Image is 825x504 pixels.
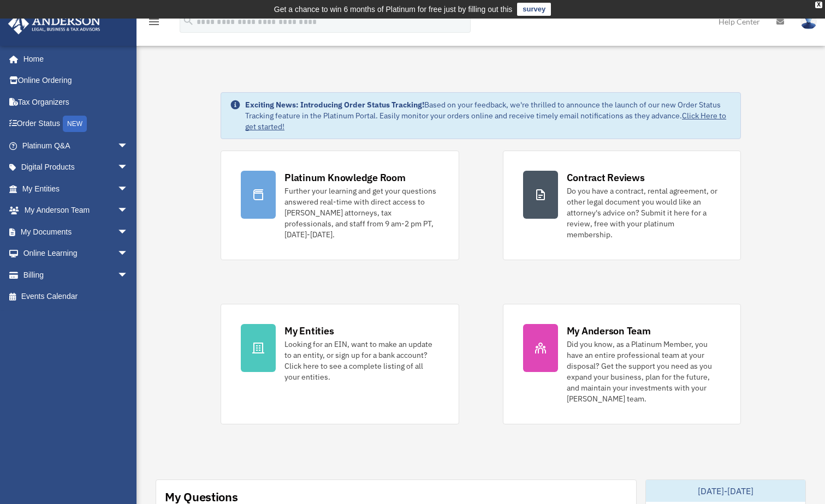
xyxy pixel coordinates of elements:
[8,135,145,157] a: Platinum Q&Aarrow_drop_down
[117,178,139,200] span: arrow_drop_down
[245,111,726,131] a: Click Here to get started!
[117,200,139,222] span: arrow_drop_down
[221,151,459,260] a: Platinum Knowledge Room Further your learning and get your questions answered real-time with dire...
[245,99,732,132] div: Based on your feedback, we're thrilled to announce the launch of our new Order Status Tracking fe...
[284,339,438,382] div: Looking for an EIN, want to make an update to an entity, or sign up for a bank account? Click her...
[800,14,817,29] img: User Pic
[221,304,459,424] a: My Entities Looking for an EIN, want to make an update to an entity, or sign up for a bank accoun...
[63,116,87,132] div: NEW
[815,2,822,8] div: close
[567,171,645,184] div: Contract Reviews
[503,304,741,424] a: My Anderson Team Did you know, as a Platinum Member, you have an entire professional team at your...
[117,243,139,265] span: arrow_drop_down
[117,135,139,157] span: arrow_drop_down
[284,324,334,338] div: My Entities
[567,185,721,240] div: Do you have a contract, rental agreement, or other legal document you would like an attorney's ad...
[8,113,145,135] a: Order StatusNEW
[284,185,438,240] div: Further your learning and get your questions answered real-time with direct access to [PERSON_NAM...
[8,243,145,265] a: Online Learningarrow_drop_down
[5,13,104,34] img: Anderson Advisors Platinum Portal
[8,70,145,92] a: Online Ordering
[117,221,139,243] span: arrow_drop_down
[182,15,194,27] i: search
[274,3,513,16] div: Get a chance to win 6 months of Platinum for free just by filling out this
[646,480,805,502] div: [DATE]-[DATE]
[147,15,161,28] i: menu
[517,3,551,16] a: survey
[284,171,406,184] div: Platinum Knowledge Room
[117,264,139,286] span: arrow_drop_down
[8,157,145,178] a: Digital Productsarrow_drop_down
[8,286,145,308] a: Events Calendar
[147,19,161,28] a: menu
[8,178,145,200] a: My Entitiesarrow_drop_down
[503,151,741,260] a: Contract Reviews Do you have a contract, rental agreement, or other legal document you would like...
[8,48,139,70] a: Home
[567,339,721,404] div: Did you know, as a Platinum Member, you have an entire professional team at your disposal? Get th...
[8,221,145,243] a: My Documentsarrow_drop_down
[8,200,145,221] a: My Anderson Teamarrow_drop_down
[8,91,145,113] a: Tax Organizers
[8,264,145,286] a: Billingarrow_drop_down
[567,324,651,338] div: My Anderson Team
[245,100,424,110] strong: Exciting News: Introducing Order Status Tracking!
[117,157,139,179] span: arrow_drop_down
